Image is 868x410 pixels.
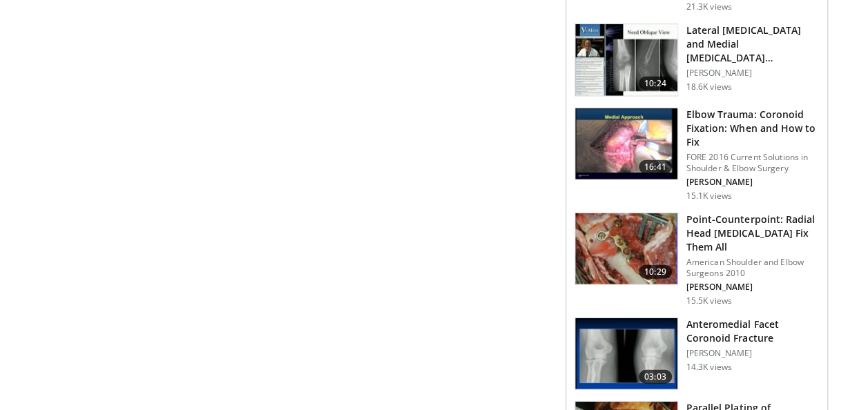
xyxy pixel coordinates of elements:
[686,177,819,188] p: [PERSON_NAME]
[686,257,819,279] p: American Shoulder and Elbow Surgeons 2010
[639,265,672,279] span: 10:29
[639,160,672,174] span: 16:41
[686,318,819,345] h3: Anteromedial Facet Coronoid Fracture
[686,213,819,254] h3: Point-Counterpoint: Radial Head [MEDICAL_DATA] Fix Them All
[686,191,732,202] p: 15.1K views
[575,213,677,285] img: marra_1.png.150x105_q85_crop-smart_upscale.jpg
[686,23,819,65] h3: Lateral [MEDICAL_DATA] and Medial [MEDICAL_DATA] [MEDICAL_DATA] in Children
[639,370,672,384] span: 03:03
[686,68,819,79] p: [PERSON_NAME]
[686,81,732,92] p: 18.6K views
[686,108,819,149] h3: Elbow Trauma: Coronoid Fixation: When and How to Fix
[575,24,677,96] img: 270001_0000_1.png.150x105_q85_crop-smart_upscale.jpg
[686,295,732,306] p: 15.5K views
[575,108,819,202] a: 16:41 Elbow Trauma: Coronoid Fixation: When and How to Fix FORE 2016 Current Solutions in Shoulde...
[686,362,732,373] p: 14.3K views
[686,1,732,12] p: 21.3K views
[575,318,819,391] a: 03:03 Anteromedial Facet Coronoid Fracture [PERSON_NAME] 14.3K views
[575,318,677,390] img: 48500_0000_3.png.150x105_q85_crop-smart_upscale.jpg
[686,152,819,174] p: FORE 2016 Current Solutions in Shoulder & Elbow Surgery
[575,23,819,97] a: 10:24 Lateral [MEDICAL_DATA] and Medial [MEDICAL_DATA] [MEDICAL_DATA] in Children [PERSON_NAME] 1...
[639,77,672,90] span: 10:24
[686,282,819,293] p: [PERSON_NAME]
[575,108,677,180] img: c335927e-30dc-44db-8b57-1374d2f6c350.150x105_q85_crop-smart_upscale.jpg
[575,213,819,306] a: 10:29 Point-Counterpoint: Radial Head [MEDICAL_DATA] Fix Them All American Shoulder and Elbow Sur...
[686,348,819,359] p: [PERSON_NAME]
